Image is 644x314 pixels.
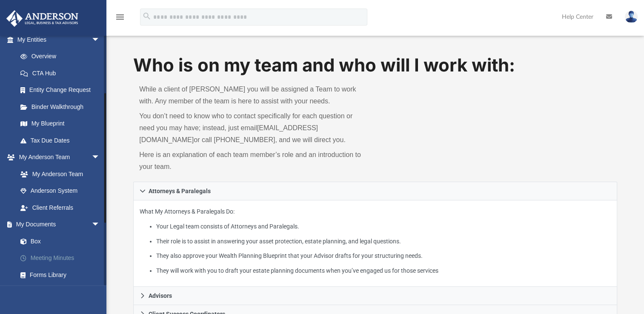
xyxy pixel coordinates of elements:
[12,250,113,267] a: Meeting Minutes
[133,53,617,78] h1: Who is on my team and who will I work with:
[6,216,113,233] a: My Documentsarrow_drop_down
[12,82,113,99] a: Entity Change Request
[12,65,113,82] a: CTA Hub
[92,216,109,234] span: arrow_drop_down
[156,236,611,247] li: Their role is to assist in answering your asset protection, estate planning, and legal questions.
[625,11,638,23] img: User Pic
[6,149,109,166] a: My Anderson Teamarrow_drop_down
[12,48,113,65] a: Overview
[12,183,109,200] a: Anderson System
[139,83,369,107] p: While a client of [PERSON_NAME] you will be assigned a Team to work with. Any member of the team ...
[115,16,125,22] a: menu
[139,124,318,143] a: [EMAIL_ADDRESS][DOMAIN_NAME]
[156,251,611,261] li: They also approve your Wealth Planning Blueprint that your Advisor drafts for your structuring ne...
[133,200,617,287] div: Attorneys & Paralegals
[140,206,611,276] p: What My Attorneys & Paralegals Do:
[92,31,109,49] span: arrow_drop_down
[142,11,152,21] i: search
[149,188,211,194] span: Attorneys & Paralegals
[12,132,113,149] a: Tax Due Dates
[12,283,113,300] a: Notarize
[12,199,109,216] a: Client Referrals
[133,182,617,200] a: Attorneys & Paralegals
[6,31,113,48] a: My Entitiesarrow_drop_down
[139,110,369,146] p: You don’t need to know who to contact specifically for each question or need you may have; instea...
[12,233,109,250] a: Box
[12,98,113,115] a: Binder Walkthrough
[12,266,109,283] a: Forms Library
[12,166,104,183] a: My Anderson Team
[156,265,611,276] li: They will work with you to draft your estate planning documents when you’ve engaged us for those ...
[133,287,617,305] a: Advisors
[92,149,109,166] span: arrow_drop_down
[156,221,611,232] li: Your Legal team consists of Attorneys and Paralegals.
[4,10,81,27] img: Anderson Advisors Platinum Portal
[12,115,109,132] a: My Blueprint
[139,149,369,173] p: Here is an explanation of each team member’s role and an introduction to your team.
[149,293,172,299] span: Advisors
[115,12,125,22] i: menu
